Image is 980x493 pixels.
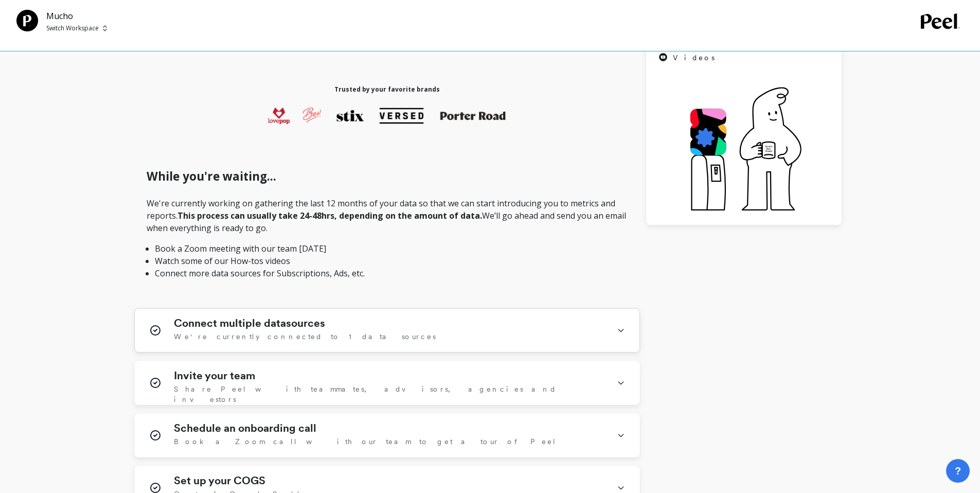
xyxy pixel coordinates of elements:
[177,210,482,221] strong: This process can usually take 24-48hrs, depending on the amount of data.
[155,242,619,255] li: Book a Zoom meeting with our team [DATE]
[174,317,325,329] h1: Connect multiple datasources
[174,436,557,447] span: Book a Zoom call with our team to get a tour of Peel
[174,331,436,342] span: We're currently connected to 1 data sources
[174,422,316,434] h1: Schedule an onboarding call
[46,24,99,32] p: Switch Workspace
[155,255,619,267] li: Watch some of our How-tos videos
[147,197,628,279] p: We're currently working on gathering the last 12 months of your data so that we can start introdu...
[103,24,107,32] img: picker
[174,474,265,487] h1: Set up your COGS
[46,10,107,22] p: Mucho
[155,267,619,279] li: Connect more data sources for Subscriptions, Ads, etc.
[334,85,440,94] h1: Trusted by your favorite brands
[673,52,715,63] span: Videos
[147,168,628,185] h1: While you're waiting...
[16,10,38,31] img: Team Profile
[946,459,970,483] button: ?
[955,464,961,478] span: ?
[658,52,774,63] a: Videos
[174,384,604,404] span: Share Peel with teammates, advisors, agencies and investors
[174,369,255,382] h1: Invite your team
